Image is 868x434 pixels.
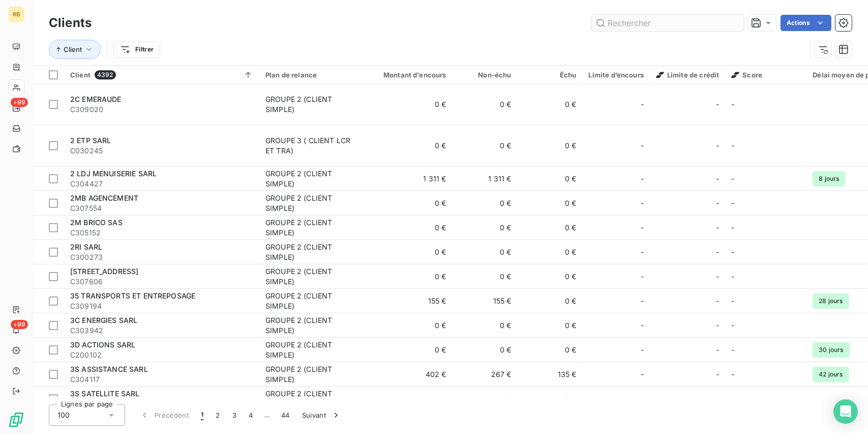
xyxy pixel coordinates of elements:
[70,179,253,189] span: C304427
[716,141,719,151] span: -
[656,71,719,79] span: Limite de crédit
[70,203,253,213] span: C307554
[731,100,734,108] span: -
[11,320,28,329] span: +99
[195,404,209,426] button: 1
[589,71,644,79] div: Limite d’encours
[275,404,296,426] button: 44
[133,404,195,426] button: Précédent
[731,71,762,79] span: Score
[518,191,583,215] td: 0 €
[716,247,719,257] span: -
[70,252,253,262] span: C300273
[518,313,583,338] td: 0 €
[265,389,359,409] div: GROUPE 2 (CLIENT SIMPLE)
[49,40,101,59] button: Client
[716,394,719,404] span: -
[453,313,518,338] td: 0 €
[365,387,453,411] td: 0 €
[70,169,157,178] span: 2 LDJ MENUISERIE SARL
[11,98,28,107] span: +99
[641,174,644,184] span: -
[518,338,583,362] td: 0 €
[518,387,583,411] td: 0 €
[731,345,734,354] span: -
[265,71,359,79] div: Plan de relance
[70,365,148,373] span: 3S ASSISTANCE SARL
[731,321,734,330] span: -
[813,293,849,309] span: 28 jours
[731,199,734,207] span: -
[70,146,253,156] span: C030245
[70,350,253,360] span: C200102
[209,404,226,426] button: 2
[716,369,719,379] span: -
[365,240,453,264] td: 0 €
[265,364,359,385] div: GROUPE 2 (CLIENT SIMPLE)
[813,342,849,358] span: 30 jours
[518,125,583,167] td: 0 €
[781,15,831,31] button: Actions
[365,191,453,215] td: 0 €
[365,338,453,362] td: 0 €
[641,369,644,379] span: -
[641,198,644,208] span: -
[731,223,734,232] span: -
[591,15,744,31] input: Rechercher
[453,215,518,240] td: 0 €
[70,218,123,227] span: 2M BRICO SAS
[453,264,518,289] td: 0 €
[813,171,845,186] span: 8 jours
[453,338,518,362] td: 0 €
[518,215,583,240] td: 0 €
[453,362,518,387] td: 267 €
[459,71,512,79] div: Non-échu
[731,248,734,256] span: -
[49,14,92,32] h3: Clients
[731,174,734,183] span: -
[70,104,253,115] span: C309020
[70,340,135,349] span: 3D ACTIONS SARL
[641,141,644,151] span: -
[296,404,347,426] button: Suivant
[716,174,719,184] span: -
[365,313,453,338] td: 0 €
[365,84,453,125] td: 0 €
[731,394,734,403] span: -
[365,362,453,387] td: 402 €
[70,228,253,238] span: C305152
[518,362,583,387] td: 135 €
[641,296,644,306] span: -
[453,84,518,125] td: 0 €
[365,215,453,240] td: 0 €
[731,370,734,378] span: -
[716,272,719,282] span: -
[731,141,734,150] span: -
[833,399,858,424] div: Open Intercom Messenger
[641,99,644,110] span: -
[641,345,644,355] span: -
[731,296,734,305] span: -
[243,404,259,426] button: 4
[641,223,644,233] span: -
[57,410,70,420] span: 100
[70,291,195,300] span: 35 TRANSPORTS ET ENTREPOSAGE
[518,264,583,289] td: 0 €
[265,218,359,238] div: GROUPE 2 (CLIENT SIMPLE)
[265,291,359,311] div: GROUPE 2 (CLIENT SIMPLE)
[8,412,24,428] img: Logo LeanPay
[731,272,734,281] span: -
[641,272,644,282] span: -
[70,267,138,276] span: [STREET_ADDRESS]
[365,167,453,191] td: 1 311 €
[259,407,275,423] span: …
[641,394,644,404] span: -
[453,191,518,215] td: 0 €
[70,194,138,202] span: 2MB AGENCEMENT
[70,316,137,324] span: 3C ENERGIES SARL
[641,247,644,257] span: -
[518,240,583,264] td: 0 €
[371,71,446,79] div: Montant d'encours
[70,71,91,79] span: Client
[95,70,116,79] span: 4392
